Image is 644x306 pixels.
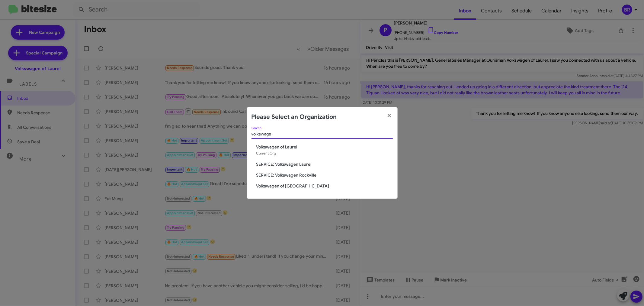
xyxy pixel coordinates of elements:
span: SERVICE: Volkswagen Rockville [256,172,393,178]
h2: Please Select an Organization [252,112,337,122]
span: SERVICE: Volkswagen Laurel [256,161,393,167]
span: Volkswagen of [GEOGRAPHIC_DATA] [256,183,393,189]
span: Volkswagen of Laurel [256,144,393,150]
span: Current Org [256,151,276,155]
